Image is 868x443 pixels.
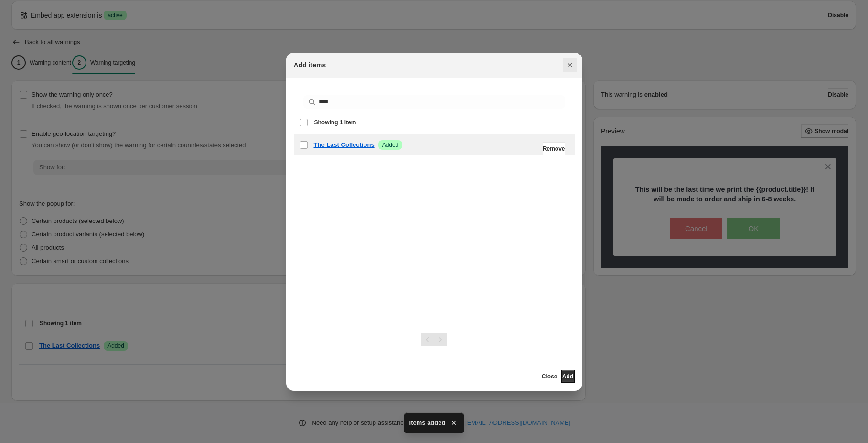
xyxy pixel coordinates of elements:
span: Remove [543,145,565,153]
h2: Add items [294,60,326,70]
button: Close [542,370,557,383]
nav: Pagination [421,333,447,346]
button: Add [561,370,575,383]
a: The Last Collections [314,140,375,150]
button: Remove [543,142,565,155]
span: Add [562,373,573,380]
button: Close [563,58,577,72]
span: Items added [409,418,446,428]
span: Showing 1 item [314,119,356,126]
span: Added [382,141,399,149]
span: Close [542,373,557,380]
